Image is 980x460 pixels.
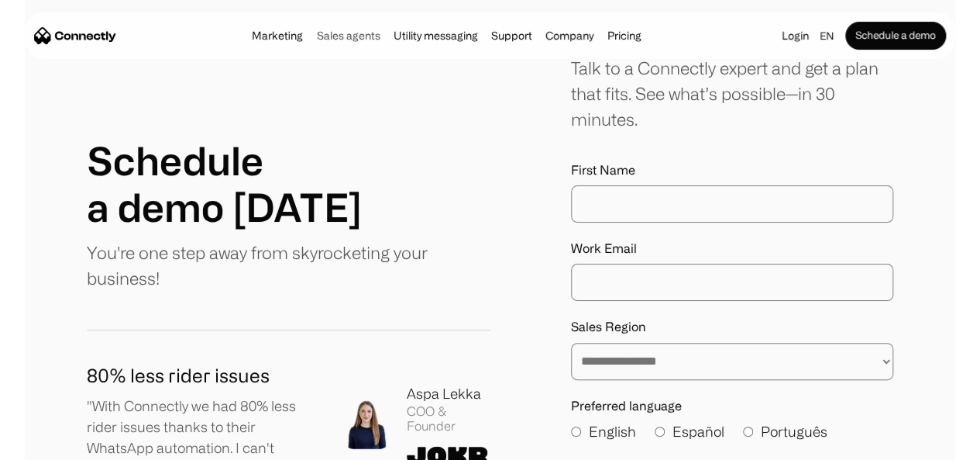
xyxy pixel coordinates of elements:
[15,431,93,455] aside: Language selected: English
[247,29,308,42] a: Marketing
[571,427,581,437] input: English
[545,25,593,47] div: Company
[571,163,893,178] label: First Name
[87,240,490,291] p: You're one step away from skyrocketing your business!
[87,361,317,389] h1: 80% less rider issues
[813,25,845,47] div: en
[487,29,537,42] a: Support
[34,24,116,47] a: home
[571,399,893,413] label: Preferred language
[407,383,490,404] div: Aspa Lekka
[603,29,646,42] a: Pricing
[777,25,813,47] a: Login
[571,320,893,334] label: Sales Region
[820,25,834,47] div: en
[311,29,384,42] a: Sales agents
[655,421,724,442] label: Español
[87,137,362,230] h1: Schedule a demo [DATE]
[743,427,753,437] input: Português
[743,421,827,442] label: Português
[655,427,665,437] input: Español
[407,404,490,434] div: COO & Founder
[31,433,93,455] ul: Language list
[571,241,893,256] label: Work Email
[845,22,946,50] a: Schedule a demo
[571,421,636,442] label: English
[571,55,893,132] div: Talk to a Connectly expert and get a plan that fits. See what’s possible—in 30 minutes.
[389,29,483,42] a: Utility messaging
[541,25,598,47] div: Company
